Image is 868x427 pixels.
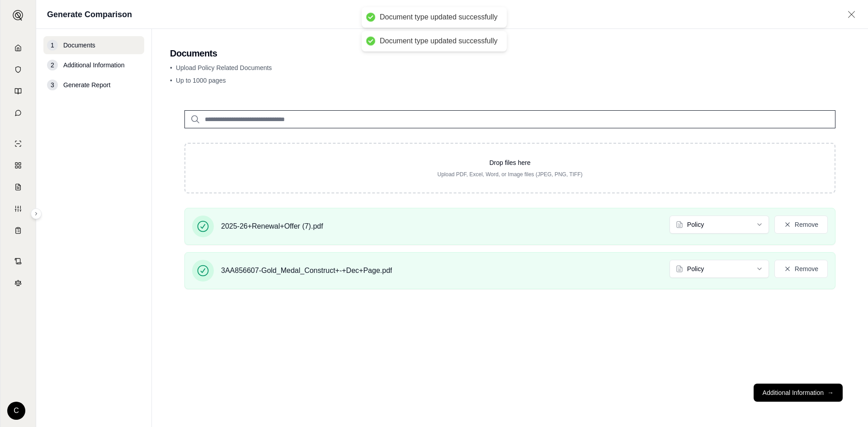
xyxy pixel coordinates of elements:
button: Remove [774,260,828,278]
span: Up to 1000 pages [176,77,226,84]
div: Document type updated successfully [380,13,498,22]
div: 2 [47,60,58,70]
span: Additional Information [63,61,124,70]
span: • [170,77,172,84]
h1: Generate Comparison [47,8,132,21]
span: Upload Policy Related Documents [176,64,272,71]
h2: Documents [170,47,850,60]
div: 3 [47,80,58,90]
span: 2025-26+Renewal+Offer (7).pdf [221,221,323,232]
a: Prompt Library [2,81,34,101]
span: → [827,388,834,397]
button: Remove [774,216,828,234]
a: Claim Coverage [2,177,34,197]
span: Documents [63,41,95,50]
a: Policy Comparisons [2,155,34,175]
a: Legal Search Engine [2,273,34,293]
button: Expand sidebar [31,208,42,219]
a: Chat [2,103,34,123]
a: Single Policy [2,134,34,154]
a: Home [2,38,34,58]
img: Expand sidebar [13,10,24,21]
div: 1 [47,40,58,51]
a: Documents Vault [2,60,34,80]
button: Expand sidebar [9,6,27,24]
a: Coverage Table [2,221,34,240]
a: Custom Report [2,199,34,219]
div: Document type updated successfully [380,37,498,46]
span: • [170,64,172,71]
span: Generate Report [63,80,110,89]
p: Drop files here [200,158,820,167]
button: Additional Information→ [754,384,843,402]
span: 3AA856607-Gold_Medal_Construct+-+Dec+Page.pdf [221,265,392,276]
a: Contract Analysis [2,251,34,271]
div: C [7,402,25,420]
p: Upload PDF, Excel, Word, or Image files (JPEG, PNG, TIFF) [200,171,820,178]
